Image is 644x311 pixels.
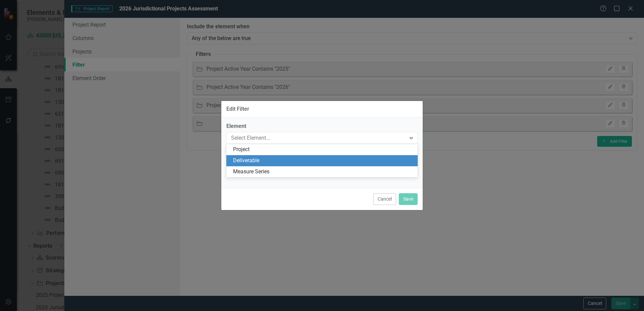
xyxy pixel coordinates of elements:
button: Save [399,193,418,205]
label: Element [226,123,418,130]
div: Measure Series [233,168,414,176]
button: Cancel [373,193,396,205]
div: Deliverable [233,157,414,165]
div: Edit Filter [226,106,249,112]
div: Project [233,146,414,153]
